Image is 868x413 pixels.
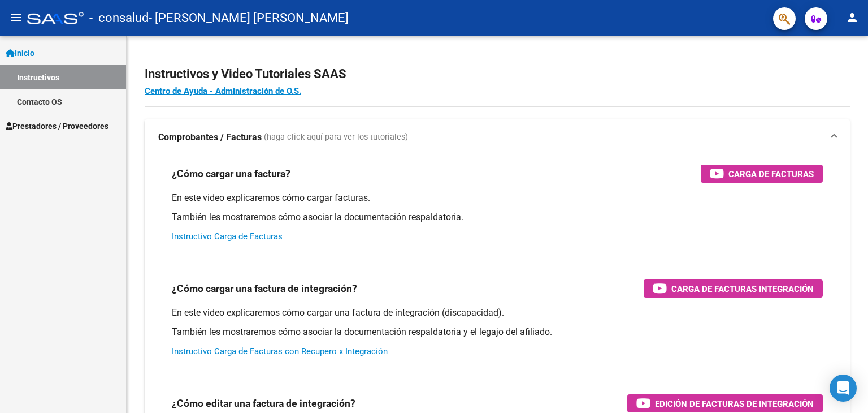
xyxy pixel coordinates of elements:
h2: Instructivos y Video Tutoriales SAAS [145,63,850,85]
p: También les mostraremos cómo asociar la documentación respaldatoria y el legajo del afiliado. [172,326,823,338]
span: - [PERSON_NAME] [PERSON_NAME] [149,6,349,31]
button: Edición de Facturas de integración [627,394,823,412]
mat-icon: person [845,11,859,24]
span: Edición de Facturas de integración [655,397,814,411]
p: En este video explicaremos cómo cargar una factura de integración (discapacidad). [172,307,823,319]
span: Carga de Facturas [728,167,814,181]
a: Instructivo Carga de Facturas [172,231,283,242]
div: Open Intercom Messenger [830,375,857,402]
a: Centro de Ayuda - Administración de O.S. [145,86,301,96]
button: Carga de Facturas Integración [644,279,823,298]
a: Instructivo Carga de Facturas con Recupero x Integración [172,346,388,356]
mat-icon: menu [9,11,23,24]
h3: ¿Cómo editar una factura de integración? [172,395,355,411]
p: También les mostraremos cómo asociar la documentación respaldatoria. [172,211,823,223]
span: - consalud [89,6,149,31]
button: Carga de Facturas [701,165,823,183]
span: (haga click aquí para ver los tutoriales) [264,131,408,144]
span: Inicio [6,47,34,59]
span: Carga de Facturas Integración [671,282,814,296]
strong: Comprobantes / Facturas [158,131,262,144]
h3: ¿Cómo cargar una factura? [172,166,290,182]
mat-expansion-panel-header: Comprobantes / Facturas (haga click aquí para ver los tutoriales) [145,119,850,156]
h3: ¿Cómo cargar una factura de integración? [172,281,357,296]
p: En este video explicaremos cómo cargar facturas. [172,192,823,204]
span: Prestadores / Proveedores [6,120,108,132]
